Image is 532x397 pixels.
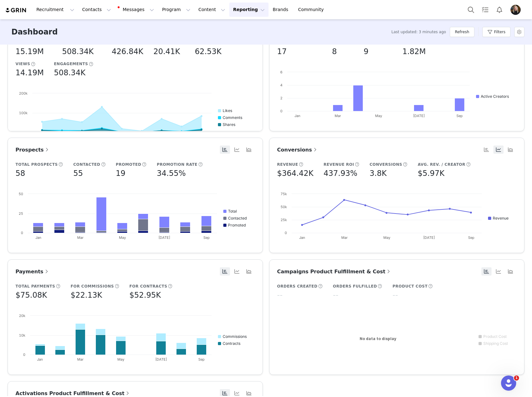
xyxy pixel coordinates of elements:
span: Prospects [15,147,50,153]
button: Search [464,3,478,17]
span: Last updated: 3 minutes ago [391,29,446,35]
h5: 14.19M [15,67,44,78]
span: Conversions [277,147,318,153]
text: 0 [21,231,23,235]
text: Shares [223,122,235,127]
h5: $364.42K [277,168,313,179]
h5: For Contracts [129,283,167,289]
button: Profile [507,5,527,15]
text: 20k [19,313,25,318]
span: Campaigns Product Fulfillment & Cost [277,269,392,275]
a: Prospects [15,146,50,154]
text: Mar [77,235,84,240]
h5: 508.34K [54,67,85,78]
a: Conversions [277,146,318,154]
h5: 437.93% [324,168,357,179]
h5: Conversions [369,162,402,167]
a: Campaigns Product Fulfillment & Cost [277,268,392,276]
h5: $75.08K [15,289,47,301]
button: Filters [482,27,510,37]
text: Sep [198,357,205,362]
h5: Orders Created [277,283,318,289]
h5: Avg. Rev. / Creator [418,162,466,167]
text: 2 [280,96,282,100]
text: 0 [285,231,287,235]
text: [DATE] [423,235,435,240]
a: Brands [269,3,294,17]
button: Refresh [450,27,474,37]
h5: $52.95K [129,289,161,301]
text: [DATE] [158,235,170,240]
span: 1 [514,375,519,381]
h5: 55 [73,168,83,179]
text: Commissions [223,334,247,339]
text: Sep [456,114,463,118]
text: Jan [294,114,300,118]
text: Jan [299,235,305,240]
img: grin logo [5,7,27,13]
a: Tasks [478,3,492,17]
span: Activations Product Fulfillment & Cost [15,390,131,396]
text: 0 [23,352,25,357]
button: Notifications [492,3,506,17]
text: May [383,235,390,240]
button: Contacts [78,3,115,17]
span: Payments [15,269,50,275]
h3: Dashboard [11,26,58,38]
text: Likes [223,108,232,113]
text: Jan [37,357,43,362]
text: May [117,357,124,362]
h5: Revenue ROI [324,162,354,167]
h5: Contacted [73,162,100,167]
text: Contacted [228,216,247,220]
h5: Engagements [54,61,88,67]
h5: Promotion Rate [157,162,197,167]
button: Messages [115,3,158,17]
h5: -- [277,289,282,301]
img: 39c1d9e1-79c2-49e6-bb38-4868b0a75d26.jpg [510,5,521,15]
text: Sep [468,235,474,240]
text: Comments [223,115,242,120]
a: Community [294,3,331,17]
h5: $5.97K [418,168,444,179]
text: 0 [280,109,282,113]
h5: Promoted [116,162,141,167]
text: Total [228,209,237,214]
button: Program [158,3,194,17]
button: Reporting [229,3,269,17]
h5: -- [393,289,398,301]
a: Payments [15,268,50,276]
text: 50 [19,192,23,196]
text: [DATE] [155,357,167,362]
text: [DATE] [413,114,425,118]
iframe: Intercom live chat [501,375,516,391]
text: 25k [281,218,287,222]
h5: 19 [116,168,126,179]
h5: For Commissions [71,283,114,289]
text: No data to display [360,336,396,341]
text: 200k [19,91,28,96]
h5: 8 [332,46,337,57]
text: 6 [280,70,282,74]
text: Mar [77,357,84,362]
h5: -- [333,289,338,301]
h5: 20.41K [153,46,180,57]
h5: Revenue [277,162,298,167]
text: Shipping Cost [483,341,508,346]
h5: 508.34K [62,46,94,57]
text: May [375,114,382,118]
h5: Orders Fulfilled [333,283,377,289]
h5: Product Cost [393,283,428,289]
text: Jan [35,235,41,240]
h5: 62.53K [195,46,221,57]
text: Mar [335,114,341,118]
h5: 17 [277,46,287,57]
text: 25 [19,211,23,216]
h5: Total Payments [15,283,55,289]
text: 100k [19,111,28,115]
text: Promoted [228,223,246,227]
text: Product Cost [483,334,507,339]
text: Mar [341,235,348,240]
text: 0 [25,130,28,134]
h5: 34.55% [157,168,186,179]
